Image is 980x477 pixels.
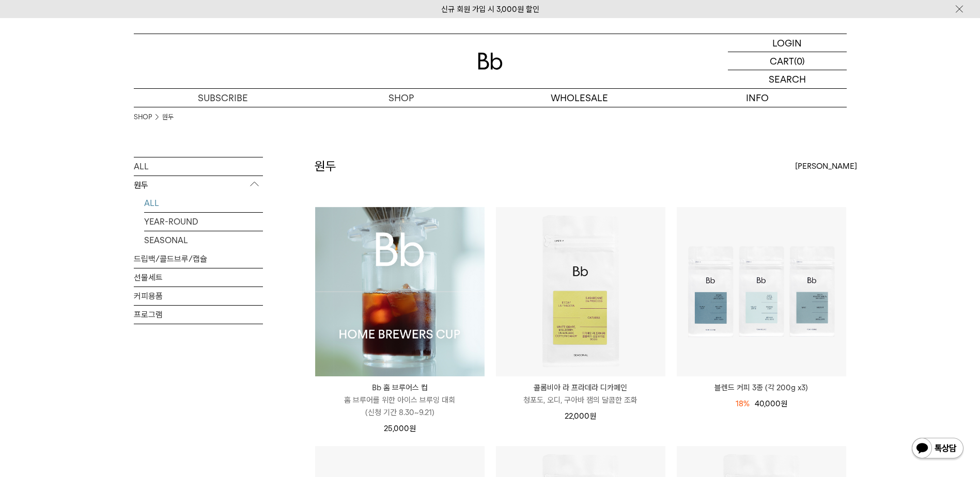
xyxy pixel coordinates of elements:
a: SHOP [312,89,490,107]
span: [PERSON_NAME] [795,160,857,172]
a: Bb 홈 브루어스 컵 홈 브루어를 위한 아이스 브루잉 대회(신청 기간 8.30~9.21) [315,381,485,419]
a: SHOP [134,112,152,122]
a: ALL [144,194,263,212]
span: 원 [589,411,596,421]
a: 블렌드 커피 3종 (각 200g x3) [677,381,846,394]
p: WHOLESALE [490,89,668,107]
span: 22,000 [565,411,596,421]
img: Bb 홈 브루어스 컵 [315,207,485,376]
a: 신규 회원 가입 시 3,000원 할인 [441,5,539,14]
a: 드립백/콜드브루/캡슐 [134,250,263,268]
p: 원두 [134,176,263,195]
h2: 원두 [315,157,336,175]
p: SEARCH [769,70,806,88]
p: 콜롬비아 라 프라데라 디카페인 [496,381,665,394]
img: 로고 [478,53,503,70]
a: 커피용품 [134,287,263,305]
a: LOGIN [728,34,847,52]
p: Bb 홈 브루어스 컵 [315,381,485,394]
p: 홈 브루어를 위한 아이스 브루잉 대회 (신청 기간 8.30~9.21) [315,394,485,419]
p: 청포도, 오디, 구아바 잼의 달콤한 조화 [496,394,665,406]
a: 원두 [162,112,174,122]
span: 원 [781,399,787,408]
p: LOGIN [772,34,802,52]
span: 40,000 [755,399,787,408]
a: SEASONAL [144,231,263,249]
a: ALL [134,157,263,176]
p: (0) [794,52,805,70]
a: 콜롬비아 라 프라데라 디카페인 청포도, 오디, 구아바 잼의 달콤한 조화 [496,381,665,406]
p: CART [770,52,794,70]
img: 카카오톡 채널 1:1 채팅 버튼 [911,437,965,462]
a: 선물세트 [134,268,263,287]
img: 콜롬비아 라 프라데라 디카페인 [496,207,665,376]
a: CART (0) [728,52,847,70]
img: 블렌드 커피 3종 (각 200g x3) [677,207,846,376]
div: 18% [736,397,750,410]
a: SUBSCRIBE [134,89,312,107]
span: 원 [409,424,416,433]
span: 25,000 [384,424,416,433]
a: 프로그램 [134,306,263,324]
a: YEAR-ROUND [144,213,263,231]
p: INFO [668,89,847,107]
